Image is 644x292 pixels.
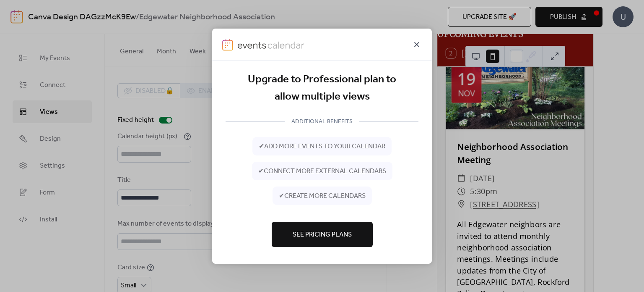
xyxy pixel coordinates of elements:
button: See Pricing Plans [272,222,373,247]
span: See Pricing Plans [293,230,352,240]
span: ✔ create more calendars [279,191,366,201]
img: logo-type [237,39,305,50]
img: logo-icon [222,39,233,50]
span: ✔ add more events to your calendar [259,142,385,152]
span: ✔ connect more external calendars [258,166,386,176]
span: ADDITIONAL BENEFITS [285,117,359,127]
div: Upgrade to Professional plan to allow multiple views [226,71,418,105]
